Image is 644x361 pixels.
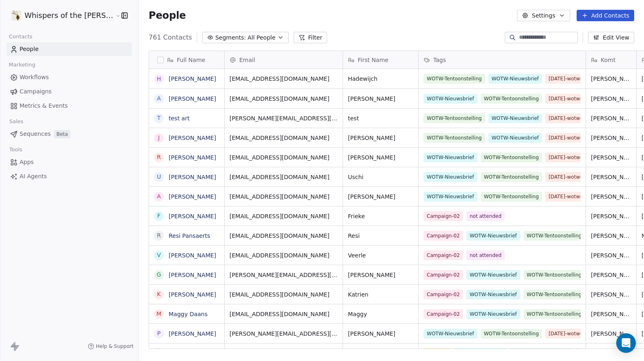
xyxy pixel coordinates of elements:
[423,133,485,143] span: WOTW-Tentoonstelling
[157,192,161,201] div: A
[157,153,161,162] div: R
[591,232,631,240] span: [PERSON_NAME]
[230,95,338,103] span: [EMAIL_ADDRESS][DOMAIN_NAME]
[157,231,161,240] div: R
[591,95,631,103] span: [PERSON_NAME]
[20,172,47,181] span: AI Agents
[348,290,413,299] span: Katrien
[157,173,161,181] div: U
[96,343,134,350] span: Help & Support
[591,114,631,122] span: [PERSON_NAME]
[230,349,338,357] span: [PERSON_NAME][EMAIL_ADDRESS][PERSON_NAME][DOMAIN_NAME]
[517,10,570,21] button: Settings
[348,212,413,220] span: Frieke
[510,348,572,358] span: WOTW-Tentoonstelling
[230,212,338,220] span: [EMAIL_ADDRESS][DOMAIN_NAME]
[545,74,622,84] span: [DATE]-wotw-tentoonstelling
[423,192,477,202] span: WOTW-Nieuwsbrief
[230,114,338,122] span: [PERSON_NAME][EMAIL_ADDRESS][PERSON_NAME][DOMAIN_NAME]
[348,251,413,259] span: Veerle
[10,9,110,22] button: Whispers of the [PERSON_NAME]
[247,33,275,42] span: All People
[348,173,413,181] span: Uschi
[157,270,161,279] div: G
[20,158,34,166] span: Apps
[149,69,225,349] div: grid
[591,212,631,220] span: [PERSON_NAME]
[149,9,186,22] span: People
[466,250,505,260] span: not attended
[348,310,413,318] span: Maggy
[169,174,216,180] a: [PERSON_NAME]
[6,115,27,128] span: Sales
[7,99,132,113] a: Metrics & Events
[20,130,51,138] span: Sequences
[157,75,161,83] div: H
[348,330,413,338] span: [PERSON_NAME]
[545,329,622,339] span: [DATE]-wotw-tentoonstelling
[591,153,631,162] span: [PERSON_NAME]
[169,291,216,298] a: [PERSON_NAME]
[157,329,160,338] div: P
[230,193,338,201] span: [EMAIL_ADDRESS][DOMAIN_NAME]
[20,102,68,110] span: Metrics & Events
[588,32,634,43] button: Edit View
[20,45,39,53] span: People
[169,330,216,337] a: [PERSON_NAME]
[348,349,413,357] span: [PERSON_NAME]
[230,153,338,162] span: [EMAIL_ADDRESS][DOMAIN_NAME]
[157,212,160,220] div: F
[230,232,338,240] span: [EMAIL_ADDRESS][DOMAIN_NAME]
[20,87,51,96] span: Campaigns
[215,33,246,42] span: Segments:
[433,56,446,64] span: Tags
[156,310,161,318] div: M
[591,251,631,259] span: [PERSON_NAME]
[591,290,631,299] span: [PERSON_NAME]
[158,133,160,142] div: J
[358,56,388,64] span: First Name
[225,51,343,69] div: Email
[423,211,463,221] span: Campaign-02
[591,134,631,142] span: [PERSON_NAME]
[423,172,477,182] span: WOTW-Nieuwsbrief
[466,211,505,221] span: not attended
[545,94,622,104] span: [DATE]-wotw-tentoonstelling
[7,127,132,141] a: SequencesBeta
[54,130,70,138] span: Beta
[169,193,216,200] a: [PERSON_NAME]
[169,233,210,239] a: Resi Pansaerts
[348,153,413,162] span: [PERSON_NAME]
[488,74,542,84] span: WOTW-Nieuwsbrief
[591,310,631,318] span: [PERSON_NAME]
[423,231,463,241] span: Campaign-02
[466,290,520,299] span: WOTW-Nieuwsbrief
[524,270,585,280] span: WOTW-Tentoonstelling
[25,10,114,21] span: Whispers of the [PERSON_NAME]
[230,173,338,181] span: [EMAIL_ADDRESS][DOMAIN_NAME]
[7,170,132,183] a: AI Agents
[169,311,207,317] a: Maggy Daans
[586,51,636,69] div: Komt
[423,153,477,162] span: WOTW-Nieuwsbrief
[169,75,216,82] a: [PERSON_NAME]
[423,348,450,358] span: Whisper
[545,153,622,162] span: [DATE]-wotw-tentoonstelling
[545,133,622,143] span: [DATE]-wotw-tentoonstelling
[453,348,507,358] span: WOTW-Nieuwsbrief
[169,135,216,141] a: [PERSON_NAME]
[481,94,542,104] span: WOTW-Tentoonstelling
[423,250,463,260] span: Campaign-02
[348,193,413,201] span: [PERSON_NAME]
[524,231,585,241] span: WOTW-Tentoonstelling
[157,94,161,103] div: A
[149,33,192,42] span: 761 Contacts
[591,349,631,357] span: [PERSON_NAME]
[348,75,413,83] span: Hadewijch
[591,75,631,83] span: [PERSON_NAME]
[466,231,520,241] span: WOTW-Nieuwsbrief
[419,51,586,69] div: Tags
[230,75,338,83] span: [EMAIL_ADDRESS][DOMAIN_NAME]
[591,271,631,279] span: [PERSON_NAME]
[466,270,520,280] span: WOTW-Nieuwsbrief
